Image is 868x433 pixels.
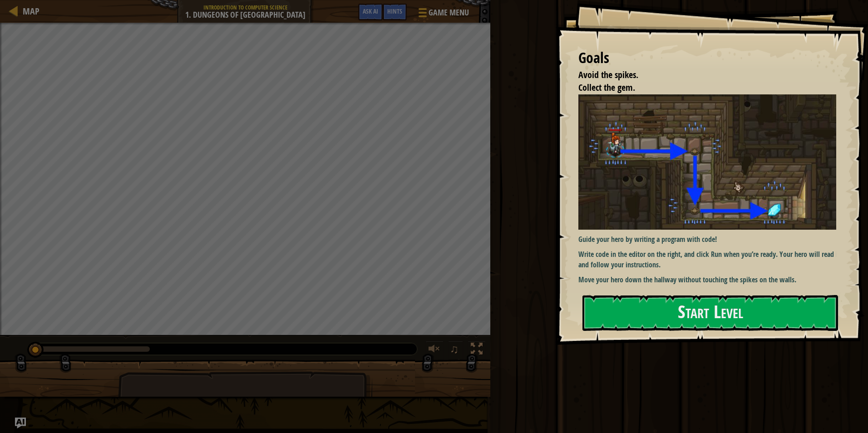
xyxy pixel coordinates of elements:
p: Guide your hero by writing a program with code! [578,234,843,245]
button: Start Level [582,295,838,331]
li: Collect the gem. [567,81,834,94]
div: Goals [578,48,836,69]
p: Write code in the editor on the right, and click Run when you’re ready. Your hero will read it an... [578,249,843,270]
button: Ask AI [358,4,383,20]
span: Game Menu [429,7,469,19]
li: Avoid the spikes. [567,69,834,82]
span: Ask AI [363,7,378,15]
button: ♫ [448,341,464,359]
span: Avoid the spikes. [578,69,638,81]
button: Adjust volume [425,341,444,359]
span: Map [23,5,39,17]
img: Dungeons of kithgard [578,94,843,230]
button: Toggle fullscreen [468,341,486,359]
span: Collect the gem. [578,81,635,93]
a: Map [18,5,39,17]
span: Hints [387,7,402,15]
span: ♫ [450,342,459,356]
button: Ask AI [15,418,26,428]
button: Game Menu [411,4,474,25]
p: Move your hero down the hallway without touching the spikes on the walls. [578,275,843,285]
